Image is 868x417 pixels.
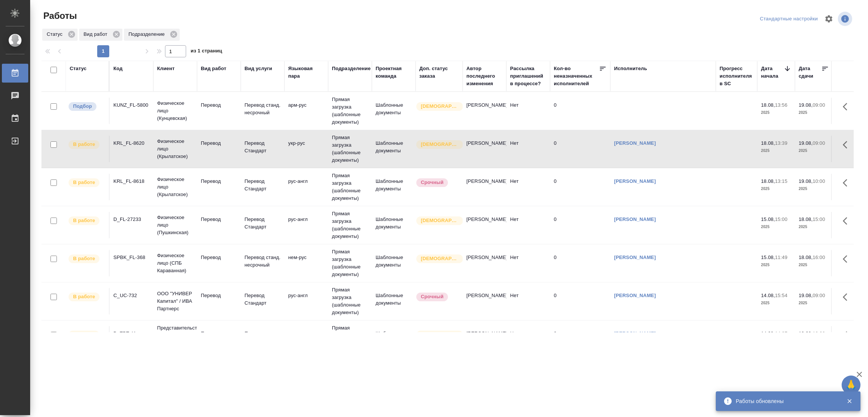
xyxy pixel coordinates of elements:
div: Можно подбирать исполнителей [68,101,105,112]
td: арм-рус [284,98,328,124]
td: Нет [506,288,550,314]
div: D_FL-27233 [113,216,150,223]
p: 2025 [761,109,791,117]
div: KUNZ_FL-5800 [113,101,150,109]
p: Перевод [201,178,237,185]
p: 15:54 [775,293,787,298]
td: Прямая загрузка (шаблонные документы) [328,92,372,130]
div: Статус [42,29,78,41]
p: Физическое лицо (Крылатское) [157,176,193,198]
div: Вид работ [201,65,226,72]
button: Здесь прячутся важные кнопки [838,326,856,344]
td: 0 [550,136,610,162]
div: split button [758,13,820,25]
p: 14.08, [761,293,775,298]
p: [DEMOGRAPHIC_DATA] [421,141,458,148]
p: Представительство фирмы "[PERSON_NAME] И... [157,324,193,354]
div: Прогресс исполнителя в SC [720,65,753,87]
td: Шаблонные документы [372,250,416,276]
p: 15:00 [813,216,825,222]
td: Прямая загрузка (шаблонные документы) [328,244,372,282]
p: 18.08, [761,140,775,146]
p: [DEMOGRAPHIC_DATA] [421,103,458,110]
p: Физическое лицо (СПБ Караванная) [157,252,193,274]
p: Перевод Стандарт [245,178,281,193]
td: Шаблонные документы [372,136,416,162]
a: [PERSON_NAME] [614,178,656,184]
p: Срочный [421,179,443,186]
div: Код [113,65,122,72]
p: Физическое лицо (Крылатское) [157,138,193,160]
p: 19.08, [799,102,813,108]
p: Физическое лицо (Пушкинская) [157,214,193,236]
td: рус-англ [284,174,328,200]
p: Перевод [201,101,237,109]
td: 0 [550,212,610,238]
div: Вид работ [79,29,122,41]
td: [PERSON_NAME] [463,136,506,162]
div: Рассылка приглашений в процессе? [510,65,546,87]
p: В работе [73,141,95,148]
p: Подбор [73,103,92,110]
td: [PERSON_NAME] [463,250,506,276]
div: Статус [70,65,87,72]
td: Шаблонные документы [372,326,416,353]
p: 19.08, [799,140,813,146]
p: Перевод [201,216,237,223]
td: 0 [550,174,610,200]
td: Нет [506,326,550,353]
p: В работе [73,331,95,339]
div: Языковая пара [288,65,324,80]
p: Физическое лицо (Кунцевская) [157,100,193,122]
p: 18.08, [761,178,775,184]
button: Здесь прячутся важные кнопки [838,212,856,230]
td: англ-рус [284,326,328,353]
p: В работе [73,217,95,224]
p: 2025 [799,299,829,307]
p: Подразделение [128,31,167,38]
p: 13:15 [775,178,787,184]
div: KRL_FL-8618 [113,178,150,185]
span: 🙏 [845,377,857,393]
p: Вид работ [84,31,110,38]
div: Работы обновлены [736,397,835,405]
button: Здесь прячутся важные кнопки [838,98,856,116]
p: 2025 [799,147,829,155]
p: 11:49 [775,254,787,260]
p: Перевод станд. несрочный [245,101,281,117]
td: Шаблонные документы [372,212,416,238]
td: [PERSON_NAME] [463,326,506,353]
p: [DEMOGRAPHIC_DATA] [421,331,458,339]
p: 10:00 [813,331,825,336]
p: 2025 [761,185,791,193]
button: Здесь прячутся важные кнопки [838,136,856,154]
td: 0 [550,250,610,276]
a: [PERSON_NAME] [614,331,656,336]
div: Исполнитель выполняет работу [68,292,105,302]
p: 2025 [761,299,791,307]
p: В работе [73,179,95,186]
td: Прямая загрузка (шаблонные документы) [328,168,372,206]
button: Здесь прячутся важные кнопки [838,250,856,268]
td: Прямая загрузка (шаблонные документы) [328,130,372,168]
td: Шаблонные документы [372,174,416,200]
p: 15:00 [775,216,787,222]
p: 14:27 [775,331,787,336]
p: 2025 [799,109,829,117]
span: Работы [41,10,77,22]
p: 09:00 [813,102,825,108]
p: 16:00 [813,254,825,260]
div: Исполнитель выполняет работу [68,178,105,188]
td: рус-англ [284,288,328,314]
div: Вид услуги [245,65,272,72]
div: Дата начала [761,65,784,80]
div: D_TBT-41 [113,330,150,337]
td: Нет [506,174,550,200]
div: Дата сдачи [799,65,821,80]
p: 09:00 [813,293,825,298]
p: Перевод [201,140,237,147]
p: 2025 [761,223,791,231]
button: Закрыть [842,398,857,405]
div: Подразделение [124,29,180,41]
div: Доп. статус заказа [419,65,459,80]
